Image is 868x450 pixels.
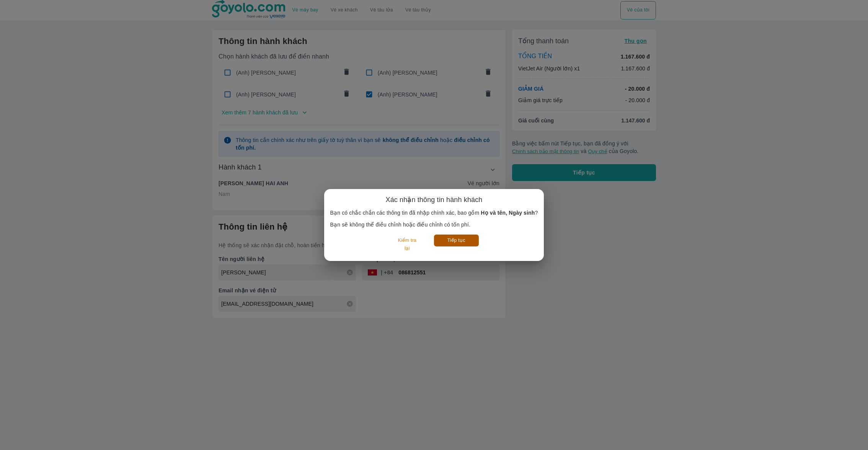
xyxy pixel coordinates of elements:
[330,221,538,228] p: Bạn sẽ không thể điều chỉnh hoặc điều chỉnh có tốn phí.
[330,209,538,217] p: Bạn có chắc chắn các thông tin đã nhập chính xác, bao gồm ?
[386,195,483,204] h6: Xác nhận thông tin hành khách
[434,235,479,246] button: Tiếp tục
[481,210,535,216] b: Họ và tên, Ngày sinh
[389,235,425,255] button: Kiểm tra lại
